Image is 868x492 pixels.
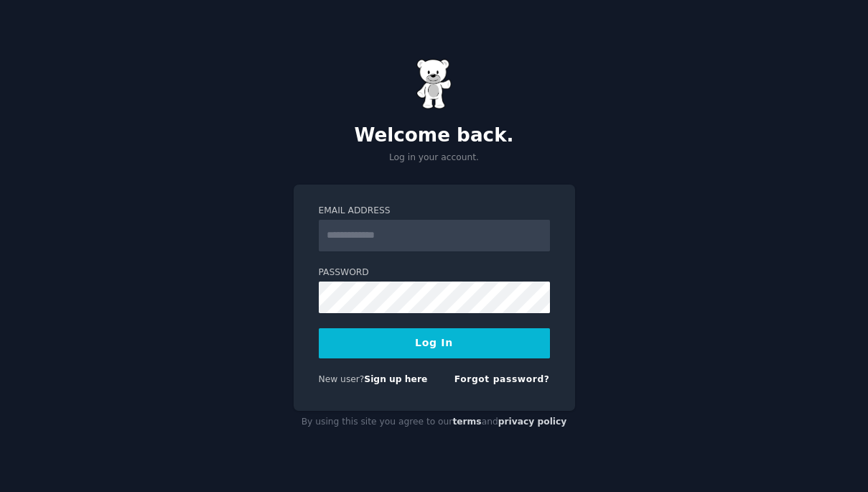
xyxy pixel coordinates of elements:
[294,411,575,434] div: By using this site you agree to our and
[454,374,550,384] a: Forgot password?
[294,152,575,164] p: Log in your account.
[452,417,481,427] a: terms
[294,124,575,147] h2: Welcome back.
[364,374,427,384] a: Sign up here
[319,374,365,384] span: New user?
[319,328,550,358] button: Log In
[416,59,452,109] img: Gummy Bear
[319,205,550,218] label: Email Address
[498,417,567,427] a: privacy policy
[319,266,550,279] label: Password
